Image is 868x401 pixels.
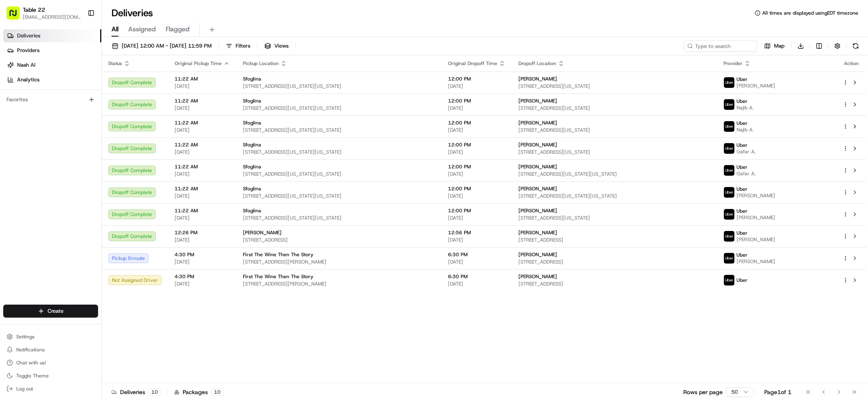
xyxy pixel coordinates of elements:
span: API Documentation [77,182,131,190]
span: Toggle Theme [16,373,49,379]
input: Clear [21,52,134,61]
button: Chat with us! [3,357,98,368]
span: Sfoglina [243,120,261,126]
div: We're available if you need us! [37,86,112,92]
span: [PERSON_NAME] [518,163,557,170]
img: uber-new-logo.jpeg [724,231,735,242]
span: [STREET_ADDRESS][PERSON_NAME] [243,259,435,265]
span: 11:22 AM [175,185,230,192]
img: uber-new-logo.jpeg [724,165,735,176]
span: Uber [737,208,748,214]
span: [DATE] [175,83,230,89]
span: 12:00 PM [448,163,505,170]
span: [PERSON_NAME] [243,229,282,236]
span: [PERSON_NAME] [518,273,557,280]
span: Filters [236,42,250,50]
span: Status [108,60,122,67]
img: 1736555255976-a54dd68f-1ca7-489b-9aae-adbdc363a1c4 [16,126,23,133]
img: Angelique Valdez [8,140,21,153]
span: 11:22 AM [175,98,230,104]
span: Uber [737,142,748,148]
span: [PERSON_NAME] [737,192,775,199]
span: [DATE] [448,193,505,199]
span: Uber [737,76,748,83]
span: [STREET_ADDRESS] [518,259,711,265]
span: Uber [737,277,748,283]
span: Uber [737,164,748,170]
span: Knowledge Base [16,182,62,190]
span: [DATE] [448,171,505,177]
span: Uber [737,186,748,192]
span: 12:00 PM [448,76,505,82]
span: 12:00 PM [448,120,505,126]
span: Flagged [166,24,190,34]
span: [STREET_ADDRESS] [518,281,711,287]
span: [STREET_ADDRESS][US_STATE][US_STATE] [243,193,435,199]
button: [DATE] 12:00 AM - [DATE] 11:59 PM [108,40,215,52]
span: Original Pickup Time [175,60,222,67]
span: [DATE] [448,149,505,155]
span: Assigned [128,24,156,34]
img: 1736555255976-a54dd68f-1ca7-489b-9aae-adbdc363a1c4 [8,78,23,92]
span: [DATE] [448,281,505,287]
span: Settings [16,333,35,340]
span: Sfoglina [243,185,261,192]
span: Notifications [16,347,45,353]
span: Create [48,307,63,315]
span: Chat with us! [16,360,46,366]
input: Type to search [684,40,757,52]
span: Providers [17,47,39,54]
span: Original Dropoff Time [448,60,497,67]
span: [DATE] [175,193,230,199]
button: Log out [3,383,98,394]
span: [DATE] [175,281,230,287]
div: Deliveries [112,388,161,396]
span: [STREET_ADDRESS][US_STATE][US_STATE] [243,171,435,177]
img: uber-new-logo.jpeg [724,275,735,285]
button: Filters [222,40,254,52]
span: Dropoff Location [518,60,556,67]
img: uber-new-logo.jpeg [724,143,735,154]
span: [PERSON_NAME] [25,126,66,133]
span: [DATE] [175,215,230,221]
span: All times are displayed using EDT timezone [762,10,858,16]
span: [STREET_ADDRESS][US_STATE][US_STATE] [518,193,711,199]
span: Map [774,42,785,50]
span: [STREET_ADDRESS] [518,237,711,243]
a: Analytics [3,73,101,86]
span: First The Wine Then The Story [243,251,313,258]
span: [DATE] [448,215,505,221]
span: Sfoglina [243,142,261,148]
span: 11:22 AM [175,76,230,82]
span: [STREET_ADDRESS][US_STATE] [518,127,711,133]
span: [DATE] [72,148,89,155]
span: [DATE] [448,105,505,111]
span: Uber [737,120,748,126]
span: 4:30 PM [175,273,230,280]
img: 1736555255976-a54dd68f-1ca7-489b-9aae-adbdc363a1c4 [16,148,23,155]
span: [STREET_ADDRESS][US_STATE][US_STATE] [243,127,435,133]
span: Sfoglina [243,98,261,104]
h1: Deliveries [112,7,153,20]
button: Map [761,40,788,52]
span: All [112,24,118,34]
div: 10 [149,388,161,396]
a: Powered byPylon [57,201,98,208]
img: uber-new-logo.jpeg [724,121,735,132]
span: 12:26 PM [175,229,230,236]
span: First The Wine Then The Story [243,273,313,280]
span: [DATE] [175,171,230,177]
div: 💻 [69,183,75,189]
span: [DATE] [175,105,230,111]
span: Uber [737,252,748,258]
img: uber-new-logo.jpeg [724,187,735,198]
span: 12:00 PM [448,98,505,104]
span: Table 22 [23,6,45,14]
div: Page 1 of 1 [764,388,791,396]
span: Sfoglina [243,207,261,214]
button: Views [261,40,292,52]
p: Welcome 👋 [8,33,148,46]
img: uber-new-logo.jpeg [724,209,735,220]
span: [DATE] [175,237,230,243]
span: [DATE] [448,237,505,243]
